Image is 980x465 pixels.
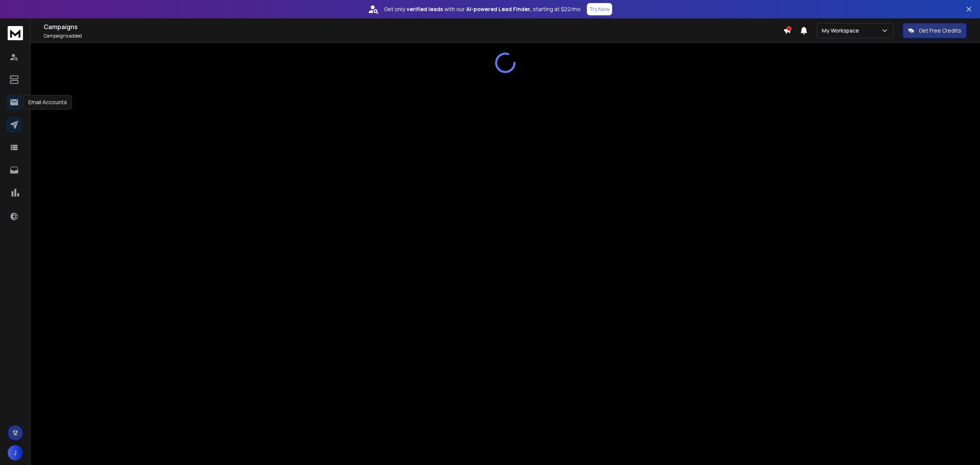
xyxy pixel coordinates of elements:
[44,33,783,39] p: Campaigns added
[384,5,581,13] p: Get only with our starting at $22/mo
[44,22,783,31] h1: Campaigns
[822,27,862,34] p: My Workspace
[903,23,967,38] button: Get Free Credits
[407,5,443,13] strong: verified leads
[919,27,961,34] p: Get Free Credits
[589,5,610,13] p: Try Now
[23,95,72,110] div: Email Accounts
[587,3,612,15] button: Try Now
[8,445,23,460] button: J
[466,5,531,13] strong: AI-powered Lead Finder,
[8,26,23,40] img: logo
